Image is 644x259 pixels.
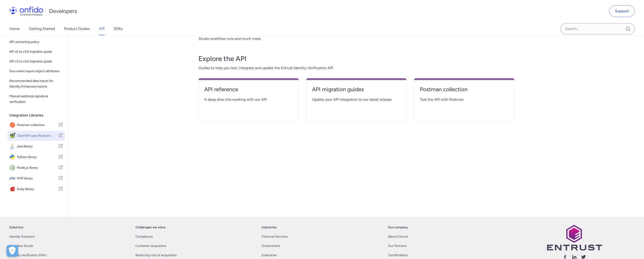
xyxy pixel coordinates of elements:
a: Government [262,243,280,249]
a: IconRuby libraryRuby library [7,184,65,194]
span: Node.js library [17,165,58,171]
span: Postman collection [17,122,58,128]
span: Java library [16,143,58,150]
img: IconOpenAPI specifications [9,133,17,139]
h3: Explore the API [198,54,514,63]
span: Test the API with Postman. [420,97,509,102]
h1: Developers [49,7,77,15]
a: Identity Verification SDKs [9,253,47,258]
a: Our Partners [388,243,407,249]
a: IconPostman collectionPostman collection [7,120,65,130]
a: IconNode.js libraryNode.js library [7,163,65,173]
div: Integration Libraries [9,111,67,120]
img: IconPython library [9,154,17,160]
h4: API migration guides [312,86,401,93]
a: IconPHP libraryPHP library [7,173,65,184]
span: OpenAPI specifications [17,133,58,139]
a: Home [9,22,20,35]
a: API v3 to v3.6 migration guide [7,57,65,66]
a: Postman collection [420,86,509,97]
a: IconOpenAPI specificationsOpenAPI specifications [7,131,65,141]
a: Customer acquisition [135,243,167,249]
img: Onfido Logo [9,6,43,16]
img: IconPHP library [9,175,17,182]
span: Recommended data inputs for Identity Enhanced reports [9,78,63,89]
span: PHP library [17,175,58,182]
a: Product Guides [64,22,90,35]
a: SDKs [114,22,123,35]
input: Onfido search input field [560,23,635,34]
a: About Entrust [388,234,408,240]
a: Recommended data inputs for Identity Enhanced reports [7,76,65,91]
a: Certifications [388,253,408,258]
a: Financial Services [262,234,288,240]
a: Solutions [9,225,23,230]
a: Document report object attributes [7,67,65,76]
a: API versioning policy [7,37,65,47]
h4: Postman collection [420,86,509,93]
img: IconPostman collection [9,122,17,128]
a: API reference [204,86,293,97]
h4: API reference [204,86,293,93]
a: Workflow Studio [9,243,33,249]
span: API v2 to v3.6 migration guide [9,49,63,55]
a: IconPython libraryPython library [7,152,65,162]
button: Open Preferences [7,245,18,257]
a: API [99,22,105,35]
a: Compliance [135,234,153,240]
a: Industries [262,225,277,230]
img: IconRuby library [9,186,17,192]
span: Python library [17,154,58,160]
img: IconJava library [9,143,16,150]
span: API versioning policy [9,39,63,45]
img: Entrust logo [546,225,602,250]
span: API v3 to v3.6 migration guide [9,59,63,64]
a: Identity Solutions [9,234,35,240]
div: Cookie Preferences [7,245,18,257]
a: Manual webhook signature verification [7,92,65,107]
span: Update your API integration to our latest release. [312,97,401,102]
a: Our company [388,225,408,230]
span: Guides to help you test, integrate and update the Entrust Identity Verification API [198,65,514,71]
span: Ruby library [17,186,58,192]
p: Based on REST principles and using HTTP requests and responses, the Entrust Identity Verification... [198,30,514,42]
a: IconJava libraryJava library [7,141,65,152]
a: Reducing cost of acquisition [135,253,177,258]
a: Challenges we solve [135,225,165,230]
a: Support [609,5,635,17]
a: Getting Started [29,22,55,35]
span: Manual webhook signature verification [9,94,63,105]
span: Document report object attributes [9,68,63,74]
a: Enterprise [262,253,277,258]
img: IconNode.js library [9,165,17,171]
span: A deep dive into working with our API. [204,97,293,102]
a: API v2 to v3.6 migration guide [7,47,65,56]
a: API migration guides [312,86,401,97]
